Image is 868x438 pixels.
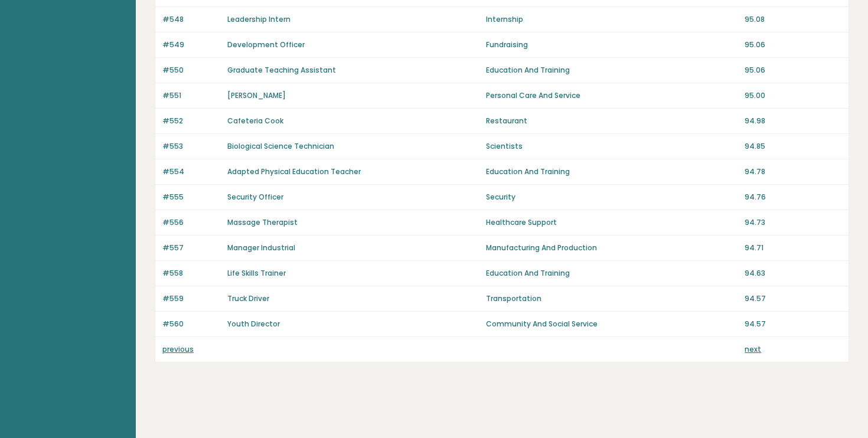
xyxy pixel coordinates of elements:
a: Manager Industrial [227,243,295,253]
p: #552 [162,116,220,126]
p: 94.71 [745,243,841,253]
p: #560 [162,319,220,329]
p: #558 [162,268,220,279]
p: Transportation [486,293,738,304]
p: Education And Training [486,268,738,279]
a: Biological Science Technician [227,141,334,151]
a: Cafeteria Cook [227,116,283,126]
p: Education And Training [486,65,738,76]
p: #559 [162,293,220,304]
a: Security Officer [227,192,283,202]
p: 95.08 [745,14,841,25]
p: Restaurant [486,116,738,126]
p: #551 [162,90,220,101]
a: Development Officer [227,40,305,50]
p: Manufacturing And Production [486,243,738,253]
p: #554 [162,166,220,177]
p: 94.78 [745,166,841,177]
p: 94.57 [745,319,841,329]
p: Community And Social Service [486,319,738,329]
p: Internship [486,14,738,25]
p: #550 [162,65,220,76]
p: Scientists [486,141,738,152]
p: 94.57 [745,293,841,304]
p: #557 [162,243,220,253]
p: 94.76 [745,192,841,202]
p: Personal Care And Service [486,90,738,101]
p: 95.06 [745,40,841,50]
p: 94.98 [745,116,841,126]
p: Education And Training [486,166,738,177]
p: #548 [162,14,220,25]
p: #555 [162,192,220,202]
a: Graduate Teaching Assistant [227,65,336,75]
a: Truck Driver [227,293,269,303]
p: Healthcare Support [486,217,738,228]
p: #553 [162,141,220,152]
a: Leadership Intern [227,14,291,24]
p: 94.85 [745,141,841,152]
p: Security [486,192,738,202]
p: #556 [162,217,220,228]
p: #549 [162,40,220,50]
a: Massage Therapist [227,217,298,227]
p: 94.73 [745,217,841,228]
p: Fundraising [486,40,738,50]
a: Youth Director [227,319,280,329]
p: 94.63 [745,268,841,279]
a: Life Skills Trainer [227,268,286,278]
a: previous [162,344,194,354]
p: 95.00 [745,90,841,101]
a: [PERSON_NAME] [227,90,286,100]
p: 95.06 [745,65,841,76]
a: next [745,344,761,354]
a: Adapted Physical Education Teacher [227,166,361,176]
